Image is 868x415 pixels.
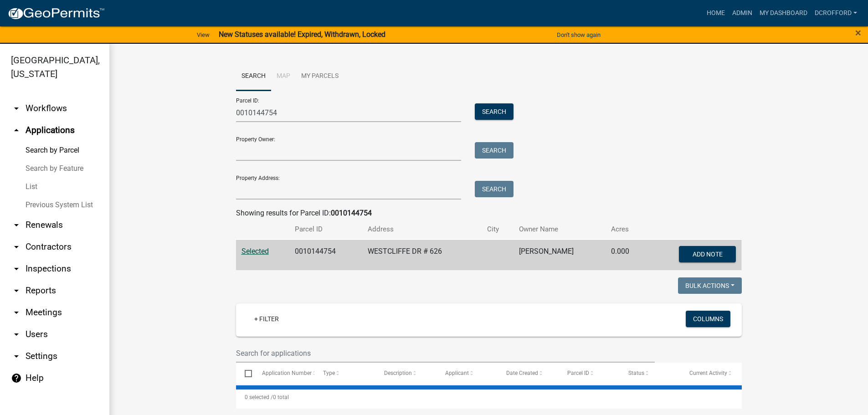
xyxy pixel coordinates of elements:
[756,5,811,22] a: My Dashboard
[482,219,514,240] th: City
[11,103,22,114] i: arrow_drop_down
[498,363,559,384] datatable-header-cell: Date Created
[620,363,681,384] datatable-header-cell: Status
[247,311,286,327] a: + Filter
[236,344,655,363] input: Search for applications
[855,27,861,38] button: Close
[236,363,253,384] datatable-header-cell: Select
[606,240,647,270] td: 0.000
[11,125,22,136] i: arrow_drop_up
[384,370,412,376] span: Description
[262,370,312,376] span: Application Number
[729,5,756,22] a: Admin
[437,363,498,384] datatable-header-cell: Applicant
[855,26,861,39] span: ×
[219,30,385,39] strong: New Statuses available! Expired, Withdrawn, Locked
[241,247,269,256] a: Selected
[253,363,314,384] datatable-header-cell: Application Number
[11,285,22,296] i: arrow_drop_down
[11,373,22,384] i: help
[11,241,22,252] i: arrow_drop_down
[375,363,437,384] datatable-header-cell: Description
[11,220,22,231] i: arrow_drop_down
[245,394,273,400] span: 0 selected /
[686,311,730,327] button: Columns
[514,240,606,270] td: [PERSON_NAME]
[567,370,589,376] span: Parcel ID
[689,370,727,376] span: Current Activity
[236,62,271,91] a: Search
[362,240,482,270] td: WESTCLIFFE DR # 626
[475,142,514,159] button: Search
[679,246,736,262] button: Add Note
[236,386,742,409] div: 0 total
[475,181,514,197] button: Search
[11,263,22,274] i: arrow_drop_down
[323,370,335,376] span: Type
[553,27,604,42] button: Don't show again
[296,62,344,91] a: My Parcels
[445,370,469,376] span: Applicant
[11,307,22,318] i: arrow_drop_down
[703,5,729,22] a: Home
[678,277,742,294] button: Bulk Actions
[362,219,482,240] th: Address
[811,5,861,22] a: dcrofford
[236,208,742,219] div: Showing results for Parcel ID:
[628,370,644,376] span: Status
[289,240,362,270] td: 0010144754
[514,219,606,240] th: Owner Name
[475,103,514,120] button: Search
[289,219,362,240] th: Parcel ID
[314,363,375,384] datatable-header-cell: Type
[193,27,213,42] a: View
[331,209,372,217] strong: 0010144754
[681,363,742,384] datatable-header-cell: Current Activity
[11,351,22,362] i: arrow_drop_down
[11,329,22,340] i: arrow_drop_down
[693,250,723,257] span: Add Note
[559,363,620,384] datatable-header-cell: Parcel ID
[606,219,647,240] th: Acres
[506,370,538,376] span: Date Created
